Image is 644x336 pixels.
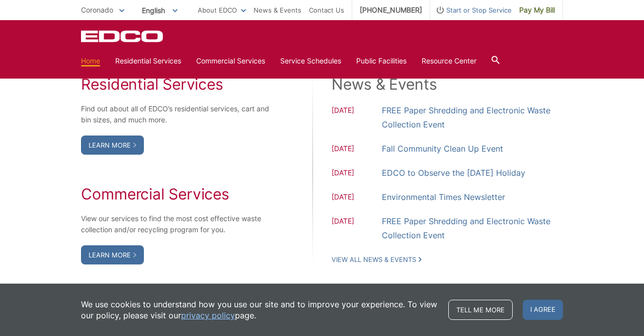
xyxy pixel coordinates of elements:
h2: Commercial Services [81,185,271,203]
a: Tell me more [448,300,513,320]
a: EDCD logo. Return to the homepage. [81,30,165,42]
span: English [134,2,185,19]
span: I agree [523,300,563,320]
a: Contact Us [309,5,344,16]
a: View All News & Events [332,255,422,264]
a: About EDCO [198,5,246,16]
p: We use cookies to understand how you use our site and to improve your experience. To view our pol... [81,299,438,321]
a: FREE Paper Shredding and Electronic Waste Collection Event [382,103,563,131]
span: [DATE] [332,105,382,131]
a: Home [81,55,100,66]
span: [DATE] [332,191,382,204]
p: Find out about all of EDCO’s residential services, cart and bin sizes, and much more. [81,103,271,125]
a: Service Schedules [280,55,341,66]
a: Commercial Services [196,55,265,66]
span: [DATE] [332,216,382,242]
span: [DATE] [332,167,382,180]
span: [DATE] [332,143,382,156]
a: Learn More [81,245,144,264]
span: Pay My Bill [519,5,555,16]
h2: Residential Services [81,75,271,93]
span: Coronado [81,6,113,14]
a: Environmental Times Newsletter [382,190,505,204]
a: News & Events [254,5,301,16]
a: Public Facilities [356,55,407,66]
a: Resource Center [422,55,476,66]
a: Learn More [81,136,144,155]
a: EDCO to Observe the [DATE] Holiday [382,166,525,180]
p: View our services to find the most cost effective waste collection and/or recycling program for you. [81,213,271,235]
a: Fall Community Clean Up Event [382,142,503,156]
a: Residential Services [115,55,181,66]
a: FREE Paper Shredding and Electronic Waste Collection Event [382,214,563,242]
a: privacy policy [181,310,235,321]
h2: News & Events [332,75,563,93]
